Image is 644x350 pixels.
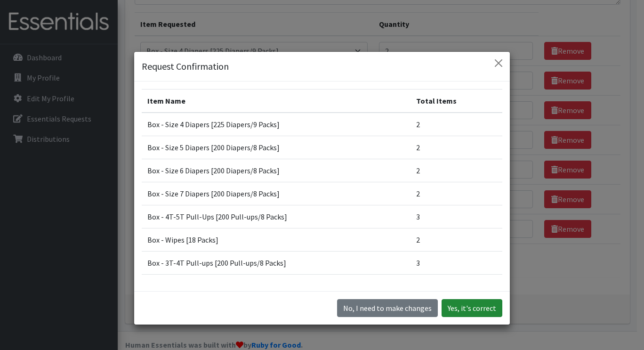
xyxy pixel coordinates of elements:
[142,59,229,73] h5: Request Confirmation
[142,205,411,228] td: Box - 4T-5T Pull-Ups [200 Pull-ups/8 Packs]
[491,56,506,71] button: Close
[142,251,411,274] td: Box - 3T-4T Pull-ups [200 Pull-ups/8 Packs]
[442,299,502,317] button: Yes, it's correct
[411,228,503,251] td: 2
[142,228,411,251] td: Box - Wipes [18 Packs]
[411,251,503,274] td: 3
[411,89,503,113] th: Total Items
[411,136,503,159] td: 2
[142,136,411,159] td: Box - Size 5 Diapers [200 Diapers/8 Packs]
[411,113,503,136] td: 2
[142,113,411,136] td: Box - Size 4 Diapers [225 Diapers/9 Packs]
[411,205,503,228] td: 3
[142,159,411,182] td: Box - Size 6 Diapers [200 Diapers/8 Packs]
[142,182,411,205] td: Box - Size 7 Diapers [200 Diapers/8 Packs]
[142,89,411,113] th: Item Name
[411,159,503,182] td: 2
[337,299,438,317] button: No I need to make changes
[411,182,503,205] td: 2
